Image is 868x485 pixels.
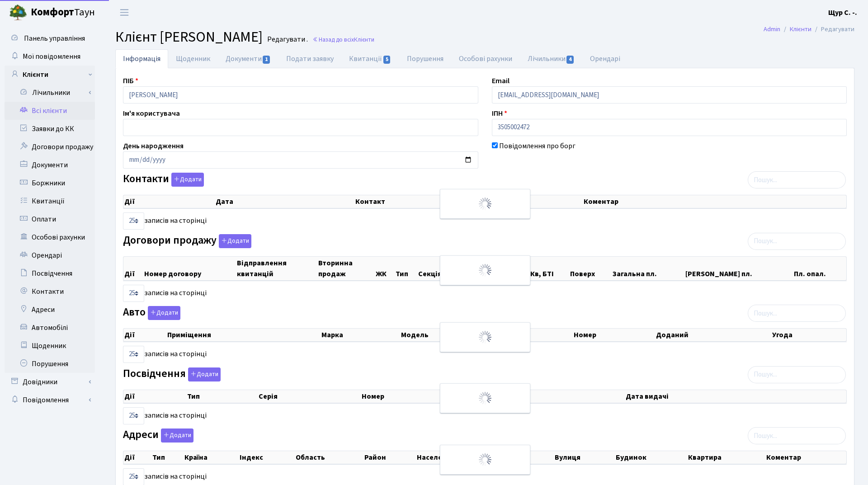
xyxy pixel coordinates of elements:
img: Обробка... [478,452,492,467]
th: Тип [395,257,418,280]
a: Клієнти [5,66,95,84]
input: Пошук... [748,366,846,383]
label: Посвідчення [123,367,221,381]
a: Admin [764,24,780,34]
th: Номер [361,390,481,403]
a: Додати [186,366,221,381]
a: Всі клієнти [5,102,95,120]
th: Коментар [765,451,846,464]
th: Пл. опал. [793,257,846,280]
span: Панель управління [24,33,85,43]
a: Клієнти [790,24,811,34]
button: Адреси [161,428,193,443]
th: Будинок [615,451,687,464]
a: Мої повідомлення [5,47,95,66]
label: записів на сторінці [123,407,207,424]
th: Колір [500,329,573,341]
th: Квартира [687,451,765,464]
a: Щоденник [168,49,218,68]
b: Комфорт [31,5,74,19]
th: Марка [321,329,400,341]
label: записів на сторінці [123,212,207,230]
label: ІПН [492,108,507,119]
select: записів на сторінці [123,407,144,424]
th: Дата [215,195,355,208]
th: Дії [123,257,143,280]
th: Країна [184,451,239,464]
label: Авто [123,306,180,320]
th: Поверх [569,257,611,280]
th: Секція [417,257,457,280]
button: Контакти [171,173,204,187]
a: Орендарі [582,49,628,68]
span: Клієнти [354,35,374,44]
th: Контакт [354,195,582,208]
a: Інформація [115,49,168,68]
label: записів на сторінці [123,346,207,363]
th: Дії [123,195,215,208]
a: Особові рахунки [5,228,95,246]
th: Модель [400,329,500,341]
label: Ім'я користувача [123,108,180,119]
img: Обробка... [478,197,492,211]
th: Населений пункт [416,451,554,464]
a: Документи [218,49,278,68]
a: Додати [159,427,193,443]
a: Оплати [5,210,95,228]
img: logo.png [9,4,27,22]
a: Контакти [5,283,95,301]
th: ЖК [375,257,395,280]
label: Адреси [123,428,193,443]
img: Обробка... [478,391,492,405]
button: Посвідчення [188,367,221,381]
span: 5 [383,56,391,64]
a: Квитанції [5,192,95,210]
a: Додати [146,305,180,320]
span: Мої повідомлення [23,52,80,61]
th: [PERSON_NAME] пл. [684,257,793,280]
label: День народження [123,141,184,151]
label: Контакти [123,173,204,187]
th: Тип [151,451,184,464]
a: Заявки до КК [5,120,95,138]
a: Орендарі [5,246,95,264]
input: Пошук... [748,305,846,322]
b: Щур С. -. [828,8,857,18]
a: Лічильники [10,84,95,102]
a: Лічильники [520,49,582,68]
a: Повідомлення [5,391,95,409]
li: Редагувати [811,24,854,34]
th: Приміщення [166,329,321,341]
a: Договори продажу [5,138,95,156]
th: Кв, БТІ [529,257,569,280]
th: Серія [258,390,361,403]
label: Email [492,75,509,86]
th: Загальна пл. [612,257,684,280]
th: Дії [123,390,186,403]
a: Щоденник [5,337,95,355]
a: Адреси [5,301,95,319]
input: Пошук... [748,171,846,188]
a: Автомобілі [5,319,95,337]
label: ПІБ [123,75,138,86]
nav: breadcrumb [750,20,868,39]
span: Клієнт [PERSON_NAME] [115,27,263,47]
a: Назад до всіхКлієнти [312,35,374,44]
img: Обробка... [478,330,492,344]
img: Обробка... [478,263,492,278]
select: записів на сторінці [123,212,144,230]
a: Подати заявку [278,49,341,68]
th: Угода [771,329,846,341]
a: Панель управління [5,29,95,47]
label: Договори продажу [123,234,251,248]
select: записів на сторінці [123,346,144,363]
th: Відправлення квитанцій [236,257,317,280]
a: Порушення [5,355,95,373]
a: Особові рахунки [451,49,520,68]
th: Район [363,451,415,464]
th: Дії [123,329,166,341]
th: Дії [123,451,151,464]
span: Таун [31,5,95,20]
th: Індекс [239,451,295,464]
button: Договори продажу [219,234,251,248]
